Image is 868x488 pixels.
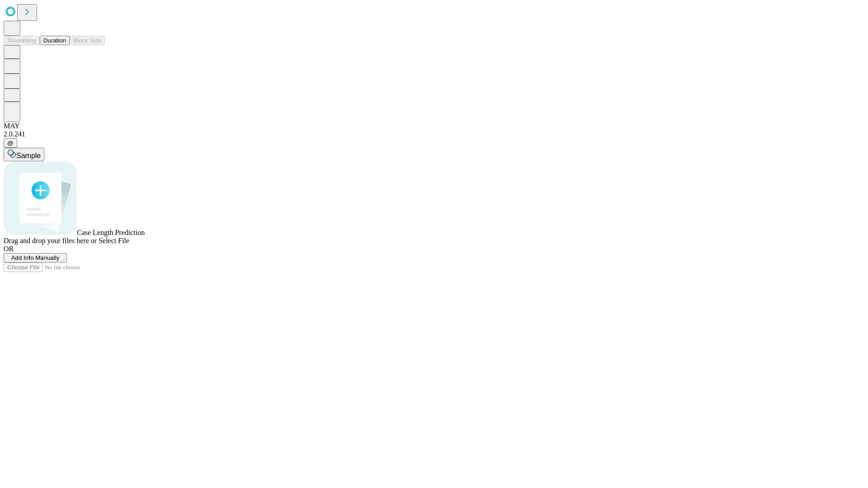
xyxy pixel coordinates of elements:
[99,237,129,244] span: Select File
[16,152,41,160] span: Sample
[4,36,40,45] button: Smoothing
[4,148,44,161] button: Sample
[4,130,864,138] div: 2.0.241
[40,36,70,45] button: Duration
[77,229,145,236] span: Case Length Prediction
[7,140,14,146] span: @
[4,237,97,244] span: Drag and drop your files here or
[4,253,67,263] button: Add Info Manually
[11,254,60,261] span: Add Info Manually
[4,122,864,130] div: MAY
[70,36,105,45] button: Block Size
[4,245,14,253] span: OR
[4,138,17,148] button: @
